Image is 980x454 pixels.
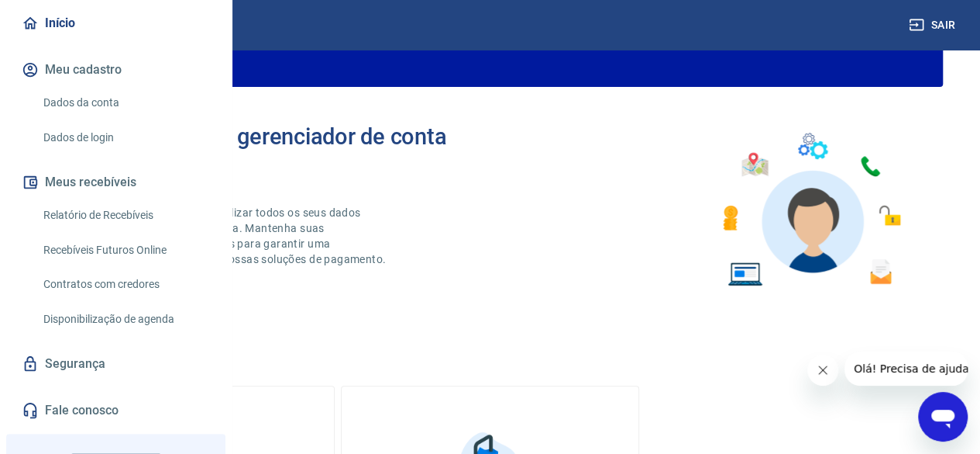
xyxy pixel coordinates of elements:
[37,87,213,119] a: Dados da conta
[37,199,213,231] a: Relatório de Recebíveis
[709,124,912,296] img: Imagem de um avatar masculino com diversos icones exemplificando as funcionalidades do gerenciado...
[37,352,943,367] h5: O que deseja fazer hoje?
[68,124,490,174] h2: Bem-vindo(a) ao gerenciador de conta Vindi
[906,11,961,40] button: Sair
[807,355,838,386] iframe: Close message
[37,234,213,266] a: Recebíveis Futuros Online
[19,53,213,87] button: Meu cadastro
[19,393,213,428] a: Fale conosco
[9,11,130,23] span: Olá! Precisa de ajuda?
[37,122,213,154] a: Dados de login
[19,6,213,40] a: Início
[918,392,968,442] iframe: Button to launch messaging window
[844,352,968,386] iframe: Message from company
[37,303,213,335] a: Disponibilização de agenda
[37,269,213,300] a: Contratos com credores
[19,347,213,381] a: Segurança
[19,165,213,199] button: Meus recebíveis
